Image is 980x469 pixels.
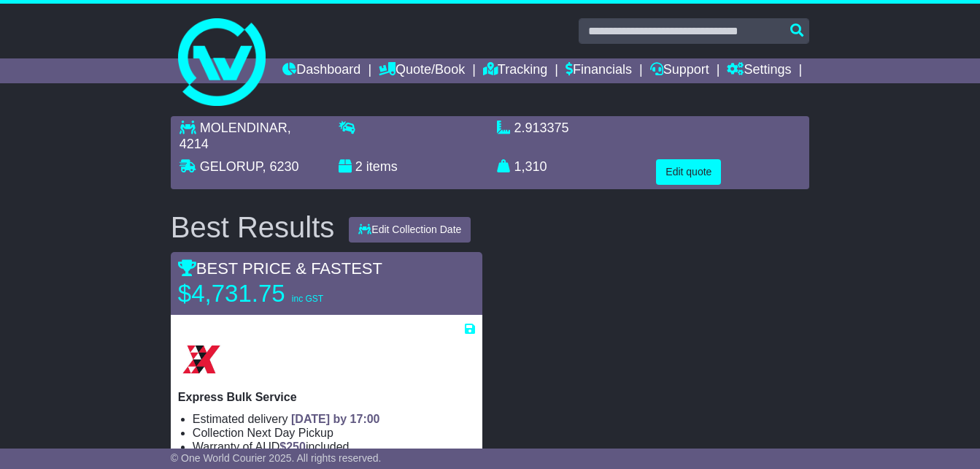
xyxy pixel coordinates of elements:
[349,217,471,243] button: Edit Collection Date
[291,413,380,425] span: [DATE] by 17:00
[178,279,360,308] p: $4,731.75
[200,159,263,174] span: GELORUP
[292,294,323,304] span: inc GST
[379,58,465,83] a: Quote/Book
[282,58,360,83] a: Dashboard
[366,159,398,174] span: items
[650,58,709,83] a: Support
[193,440,476,454] li: Warranty of AUD included.
[178,390,476,404] p: Express Bulk Service
[483,58,547,83] a: Tracking
[193,412,476,426] li: Estimated delivery
[178,259,382,278] span: BEST PRICE & FASTEST
[180,121,291,151] span: , 4214
[163,211,342,243] div: Best Results
[263,159,299,174] span: , 6230
[171,452,382,464] span: © One World Courier 2025. All rights reserved.
[193,426,476,440] li: Collection
[355,159,363,174] span: 2
[566,58,632,83] a: Financials
[727,58,791,83] a: Settings
[247,427,333,439] span: Next Day Pickup
[656,159,721,185] button: Edit quote
[286,441,306,453] span: 250
[514,121,569,135] span: 2.913375
[279,441,306,453] span: $
[514,159,547,174] span: 1,310
[178,336,225,383] img: Border Express: Express Bulk Service
[200,121,288,135] span: MOLENDINAR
